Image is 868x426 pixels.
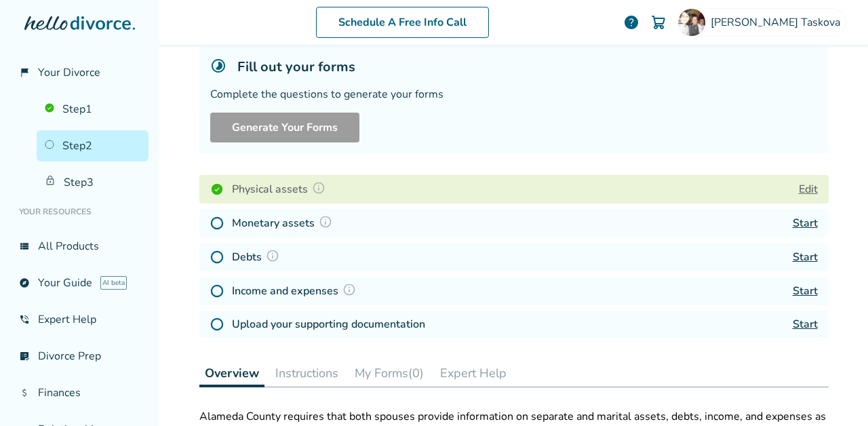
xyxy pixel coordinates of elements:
h5: Fill out your forms [237,58,355,76]
a: Schedule A Free Info Call [316,7,489,38]
h4: Income and expenses [232,282,360,300]
a: help [623,14,639,31]
button: Edit [799,181,818,197]
div: Complete the questions to generate your forms [210,87,818,102]
a: Step3 [37,167,149,198]
button: Instructions [270,360,344,387]
h4: Monetary assets [232,214,336,232]
img: Question Mark [342,283,356,296]
h4: Physical assets [232,180,330,198]
a: Start [793,317,818,332]
img: Not Started [210,216,224,230]
img: Cart [650,14,667,31]
a: exploreYour GuideAI beta [11,267,149,298]
img: Question Mark [312,181,325,195]
span: list_alt_check [19,351,30,362]
a: list_alt_checkDivorce Prep [11,341,149,372]
button: Generate Your Forms [210,113,359,142]
h4: Debts [232,248,283,266]
a: phone_in_talkExpert Help [11,304,149,335]
button: My Forms(0) [349,360,429,387]
img: Completed [210,182,224,196]
a: Step2 [37,130,149,161]
img: Not Started [210,317,224,331]
span: phone_in_talk [19,314,30,325]
span: view_list [19,241,30,252]
a: attach_moneyFinances [11,377,149,408]
iframe: Chat Widget [800,361,868,426]
a: Start [793,250,818,265]
img: Sofiya Taskova [678,9,705,36]
span: [PERSON_NAME] Taskova [711,15,846,30]
h4: Upload your supporting documentation [232,316,425,332]
img: Not Started [210,284,224,298]
span: attach_money [19,387,30,398]
a: Start [793,284,818,298]
img: Not Started [210,250,224,264]
span: Your Divorce [38,65,100,80]
img: Question Mark [266,249,279,263]
button: Expert Help [435,360,512,387]
a: flag_2Your Divorce [11,57,149,88]
span: explore [19,277,30,288]
img: Question Mark [319,215,332,229]
a: Step1 [37,94,149,125]
span: AI beta [100,276,127,290]
a: view_listAll Products [11,231,149,262]
span: flag_2 [19,67,30,78]
a: Start [793,216,818,231]
button: Overview [199,360,264,387]
li: Your Resources [11,198,149,225]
